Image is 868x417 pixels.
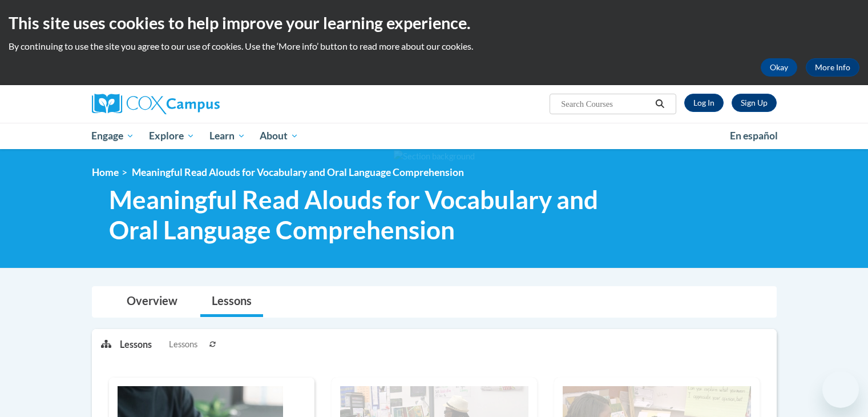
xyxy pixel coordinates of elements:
[84,123,142,149] a: Engage
[115,287,189,317] a: Overview
[9,11,859,34] h2: This site uses cookies to help improve your learning experience.
[75,123,794,149] div: Main menu
[730,130,778,142] span: En español
[252,123,306,149] a: About
[822,371,859,408] iframe: Button to launch messaging window
[202,123,253,149] a: Learn
[92,94,309,114] a: Cox Campus
[169,338,197,351] span: Lessons
[9,40,859,53] p: By continuing to use the site you agree to our use of cookies. Use the ‘More info’ button to read...
[132,166,464,178] span: Meaningful Read Alouds for Vocabulary and Oral Language Comprehension
[722,124,785,148] a: En español
[732,94,777,112] a: Register
[91,129,134,143] span: Engage
[142,123,202,149] a: Explore
[560,97,651,111] input: Search Courses
[806,58,859,77] a: More Info
[200,287,263,317] a: Lessons
[260,129,298,143] span: About
[92,166,119,178] a: Home
[761,58,797,77] button: Okay
[394,150,475,163] img: Section background
[209,129,245,143] span: Learn
[92,94,220,114] img: Cox Campus
[651,97,668,111] button: Search
[149,129,195,143] span: Explore
[684,94,724,112] a: Log In
[109,185,619,245] span: Meaningful Read Alouds for Vocabulary and Oral Language Comprehension
[120,338,152,351] p: Lessons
